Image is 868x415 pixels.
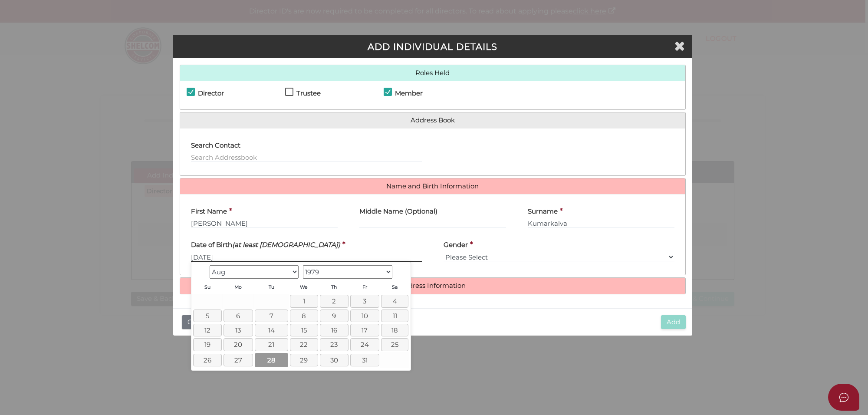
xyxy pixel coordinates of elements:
a: 13 [224,324,253,336]
a: 16 [320,324,348,336]
a: 26 [193,354,221,366]
a: 25 [381,338,408,351]
a: Name and Birth Information [187,183,679,190]
a: 28 [255,353,288,367]
a: Address Information [187,282,679,290]
span: Friday [362,284,367,290]
span: Saturday [392,284,398,290]
a: 19 [193,338,221,351]
a: Prev [193,264,207,278]
a: Next [395,264,408,278]
a: 22 [290,338,318,351]
h4: Gender [444,241,468,249]
a: 2 [320,295,348,307]
h4: Surname [528,208,558,215]
h4: Date of Birth [191,241,340,249]
h4: Middle Name (Optional) [359,208,437,215]
a: 1 [290,295,318,307]
a: 14 [255,324,288,336]
a: 29 [290,354,318,366]
a: 17 [350,324,380,336]
span: Wednesday [300,284,308,290]
a: 11 [381,310,408,322]
a: 12 [193,324,221,336]
input: dd/mm/yyyy [191,252,422,262]
a: 21 [255,338,288,351]
h4: First Name [191,208,227,215]
a: 24 [350,338,380,351]
a: 10 [350,310,380,322]
a: 30 [320,354,348,366]
input: Search Addressbook [191,153,422,162]
a: 18 [381,324,408,336]
button: Open asap [828,384,859,411]
a: 3 [350,295,380,307]
a: 9 [320,310,348,322]
a: 8 [290,310,318,322]
a: 31 [350,354,380,366]
span: Monday [234,284,242,290]
span: Sunday [204,284,210,290]
a: 23 [320,338,348,351]
a: 4 [381,295,408,307]
a: 5 [193,310,221,322]
span: Tuesday [269,284,274,290]
i: (at least [DEMOGRAPHIC_DATA]) [232,240,340,249]
a: 15 [290,324,318,336]
a: 20 [224,338,253,351]
a: 27 [224,354,253,366]
a: 7 [255,310,288,322]
h4: Search Contact [191,142,240,149]
a: 6 [224,310,253,322]
span: Thursday [331,284,337,290]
